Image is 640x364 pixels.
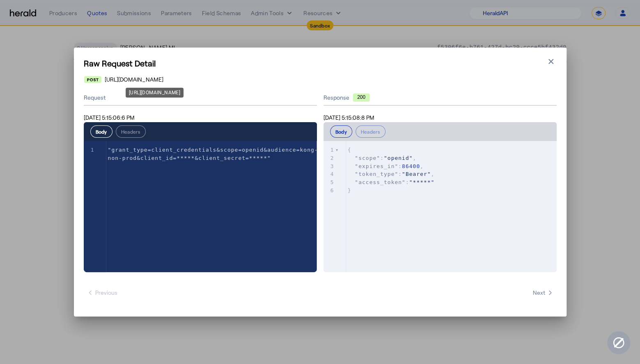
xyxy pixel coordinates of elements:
span: 86400 [402,163,420,169]
div: 3 [323,162,335,171]
span: "token_type" [355,171,398,177]
div: Response [323,93,557,102]
div: [URL][DOMAIN_NAME] [126,88,184,98]
span: : , [348,155,417,161]
span: "scope" [355,155,380,161]
div: 2 [323,154,335,162]
span: Next [533,289,553,297]
button: Next [530,285,557,300]
span: } [348,187,351,193]
span: "expires_in" [355,163,398,169]
span: Previous [87,289,117,297]
div: 4 [323,170,335,178]
div: 1 [323,146,335,154]
div: 5 [323,178,335,187]
span: [URL][DOMAIN_NAME] [105,75,163,84]
span: "openid" [384,155,413,161]
div: Request [84,90,317,106]
span: "Bearer" [402,171,431,177]
span: [DATE] 5:15:06:6 PM [84,114,135,121]
text: 200 [357,94,365,100]
span: : , [348,171,435,177]
button: Previous [84,285,121,300]
span: { [348,147,351,153]
div: 6 [323,187,335,195]
span: "access_token" [355,179,406,185]
h1: Raw Request Detail [84,57,557,69]
button: Body [330,125,352,138]
span: [DATE] 5:15:08:8 PM [323,114,374,121]
span: : , [348,163,424,169]
span: : [348,179,435,185]
button: Headers [116,125,146,138]
button: Headers [356,125,385,138]
button: Body [90,125,112,138]
span: "grant_type=client_credentials&scope=openid&audience=kong-non-prod&client_id=*****&client_secret=... [108,147,318,161]
div: 1 [84,146,96,154]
